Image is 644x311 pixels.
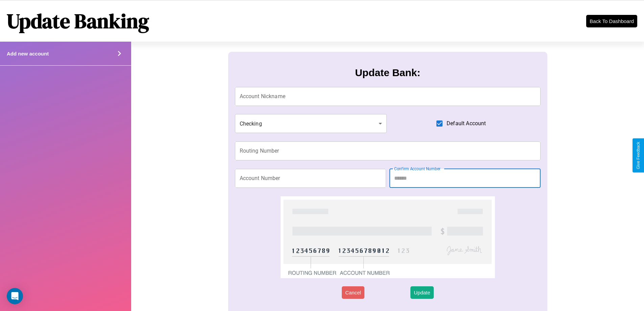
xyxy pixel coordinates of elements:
[410,286,433,299] button: Update
[355,67,420,79] h3: Update Bank:
[586,15,637,27] button: Back To Dashboard
[447,119,486,128] span: Default Account
[7,51,49,57] h4: Add new account
[342,286,364,299] button: Cancel
[394,166,440,172] label: Confirm Account Number
[7,288,23,304] div: Open Intercom Messenger
[636,142,641,169] div: Give Feedback
[281,196,495,278] img: check
[235,114,387,133] div: Checking
[7,7,149,35] h1: Update Banking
